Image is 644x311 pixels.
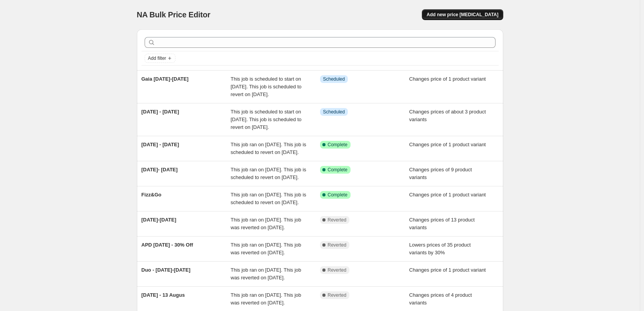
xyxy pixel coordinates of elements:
[409,192,486,198] span: Changes price of 1 product variant
[231,76,302,97] span: This job is scheduled to start on [DATE]. This job is scheduled to revert on [DATE].
[323,109,345,115] span: Scheduled
[328,292,347,298] span: Reverted
[142,292,185,298] span: [DATE] - 13 Augus
[409,167,472,180] span: Changes prices of 9 product variants
[409,242,471,255] span: Lowers prices of 35 product variants by 30%
[328,242,347,248] span: Reverted
[142,109,179,115] span: [DATE] - [DATE]
[409,142,486,147] span: Changes price of 1 product variant
[409,76,486,82] span: Changes price of 1 product variant
[328,192,347,198] span: Complete
[142,242,193,248] span: APD [DATE] - 30% Off
[231,292,301,306] span: This job ran on [DATE]. This job was reverted on [DATE].
[409,292,472,306] span: Changes prices of 4 product variants
[142,76,189,82] span: Gaia [DATE]-[DATE]
[142,267,191,273] span: Duo - [DATE]-[DATE]
[328,142,347,148] span: Complete
[422,9,503,20] button: Add new price [MEDICAL_DATA]
[142,217,177,223] span: [DATE]-[DATE]
[148,55,166,61] span: Add filter
[145,54,175,63] button: Add filter
[231,192,306,205] span: This job ran on [DATE]. This job is scheduled to revert on [DATE].
[231,217,301,230] span: This job ran on [DATE]. This job was reverted on [DATE].
[231,142,306,155] span: This job ran on [DATE]. This job is scheduled to revert on [DATE].
[328,267,347,273] span: Reverted
[231,242,301,255] span: This job ran on [DATE]. This job was reverted on [DATE].
[409,217,475,230] span: Changes prices of 13 product variants
[409,267,486,273] span: Changes price of 1 product variant
[409,109,486,122] span: Changes prices of about 3 product variants
[142,167,178,172] span: [DATE]- [DATE]
[323,76,345,82] span: Scheduled
[328,167,347,173] span: Complete
[231,109,302,130] span: This job is scheduled to start on [DATE]. This job is scheduled to revert on [DATE].
[142,192,162,198] span: Fizz&Go
[427,12,498,18] span: Add new price [MEDICAL_DATA]
[231,167,306,180] span: This job ran on [DATE]. This job is scheduled to revert on [DATE].
[137,10,211,19] span: NA Bulk Price Editor
[328,217,347,223] span: Reverted
[231,267,301,281] span: This job ran on [DATE]. This job was reverted on [DATE].
[142,142,179,147] span: [DATE] - [DATE]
